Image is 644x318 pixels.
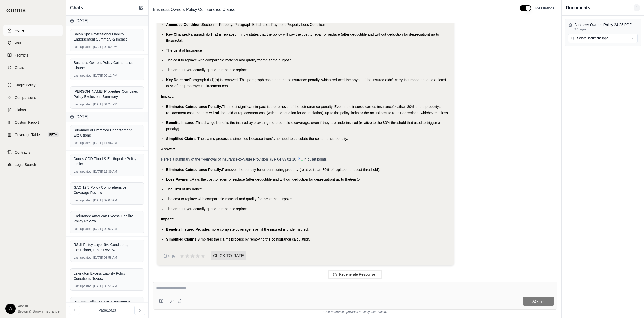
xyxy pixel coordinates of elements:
[15,53,28,58] span: Prompts
[74,284,141,288] div: [DATE] 08:54 AM
[74,74,141,78] div: [DATE] 02:11 PM
[66,112,148,122] div: [DATE]
[393,105,399,109] span: less
[171,38,179,43] span: least
[138,5,144,11] button: New Chat
[166,121,196,125] span: Benefits Insured:
[74,213,141,224] div: Endurance American Excess Liability Policy Review
[197,137,348,141] span: The claims process is simplified because there's no need to calculate the coinsurance penalty.
[166,168,222,172] span: Eliminates Coinsurance Penalty:
[358,177,362,181] span: of:
[202,22,325,27] span: Section I - Property, Paragraph E.5.d. Loss Payment Property Loss Condition
[15,107,26,113] span: Claims
[197,237,310,241] span: Simplifies the claims process by removing the coinsurance calculation.
[166,32,439,43] span: Paragraph d.(1)(a) is replaced. It now states that the policy will pay the cost to repair or repl...
[533,6,554,10] span: Hide Citations
[328,270,382,279] button: Regenerate Response
[74,227,141,231] div: [DATE] 09:02 AM
[166,22,202,27] span: Amended Condition:
[70,4,83,11] span: Chats
[339,272,375,276] span: Regenerate Response
[74,227,92,231] span: Last updated:
[166,105,222,109] span: Eliminates Coinsurance Penalty:
[6,9,26,12] img: Qumis Logo
[74,185,141,195] div: GAC 12.5 Policy Comprehensive Coverage Review
[15,162,36,167] span: Legal Search
[74,170,92,174] span: Last updated:
[166,121,440,131] span: This change benefits the insured by providing more complete coverage, even if they are underinsur...
[634,4,640,11] span: 1
[166,137,197,141] span: Simplified Claims:
[74,156,141,166] div: Dunes CDD Flood & Earthquake Policy Limits
[211,251,246,260] span: CLICK TO RATE
[151,5,237,14] span: Business Owners Policy Coinsurance Clause
[74,74,92,78] span: Last updated:
[166,58,292,62] span: The cost to replace with comparable material and quality for the same purpose
[74,31,141,42] div: Salon Spa Professional Liability Endorsement Summary & Impact
[74,256,92,260] span: Last updated:
[179,38,183,43] span: of:
[3,117,63,128] a: Custom Report
[3,147,63,158] a: Contracts
[74,170,141,174] div: [DATE] 11:39 AM
[161,157,297,161] span: Here's a summary of the "Removal of Insurance-to-Value Provision" (BP 04 83 01 10)
[566,4,590,11] h3: Documents
[15,150,30,155] span: Contracts
[15,40,23,45] span: Vault
[350,177,358,181] span: least
[5,304,16,314] div: A
[15,132,40,137] span: Coverage Table
[304,157,328,161] span: in bullet points:
[74,102,92,106] span: Last updated:
[161,147,175,151] strong: Answer:
[168,254,175,258] span: Copy
[222,105,393,109] span: The most significant impact is the removal of the coinsurance penalty. Even if the insured carrie...
[74,102,141,106] div: [DATE] 01:24 PM
[74,128,141,138] div: Summary of Preferred Endorsement Exclusions
[66,16,148,26] div: [DATE]
[3,37,63,49] a: Vault
[523,297,554,306] button: Ask
[74,45,141,49] div: [DATE] 03:50 PM
[166,227,196,232] span: Benefits Insured:
[3,62,63,73] a: Chats
[3,50,63,61] a: Prompts
[74,89,141,99] div: [PERSON_NAME] Properties Combined Policy Exclusions Summary
[74,60,141,70] div: Business Owners Policy Coinsurance Clause
[3,79,63,91] a: Single Policy
[3,159,63,170] a: Legal Search
[18,304,60,309] span: Anesti
[51,6,60,14] button: Collapse sidebar
[74,198,141,202] div: [DATE] 09:07 AM
[74,45,92,49] span: Last updated:
[166,207,248,211] span: The amount you actually spend to repair or replace
[3,104,63,116] a: Claims
[15,95,36,100] span: Comparisons
[74,141,92,145] span: Last updated:
[99,308,116,313] span: Page 1 of 23
[161,251,178,261] button: Copy
[15,120,39,125] span: Custom Report
[74,256,141,260] div: [DATE] 08:58 AM
[166,197,292,201] span: The cost to replace with comparable material and quality for the same purpose
[15,65,24,70] span: Chats
[222,168,380,172] span: Removes the penalty for underinsuring property (relative to an 80% of replacement cost threshold).
[48,132,59,137] span: BETA
[532,299,538,303] span: Ask
[74,242,141,252] div: RSUI Policy Layer 6A: Conditions, Exclusions, Limits Review
[3,129,63,140] a: Coverage TableBETA
[568,22,638,31] button: Business Owners Policy 24-25.PDF97pages
[166,177,192,181] span: Loss Payment:
[166,68,248,72] span: The amount you actually spend to repair or replace
[3,25,63,36] a: Home
[166,78,446,88] span: Paragraph d.(1)(b) is removed. This paragraph contained the coinsurance penalty, which reduced th...
[15,28,24,33] span: Home
[166,48,202,52] span: The Limit of Insurance
[161,94,174,98] strong: Impact:
[166,237,197,241] span: Simplified Claims:
[18,309,60,314] span: Brown & Brown Insurance
[196,227,309,232] span: Provides more complete coverage, even if the insured is underinsured.
[166,187,202,191] span: The Limit of Insurance
[574,27,638,31] p: 97 pages
[166,78,189,82] span: Key Deletion:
